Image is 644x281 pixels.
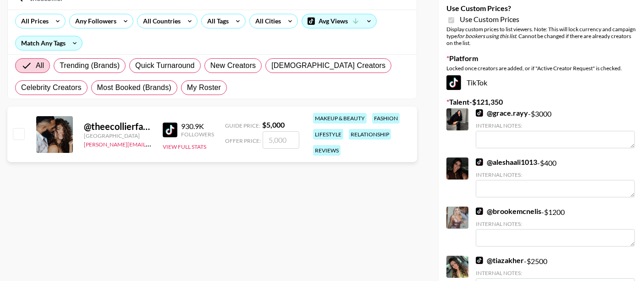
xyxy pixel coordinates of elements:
[476,257,483,264] img: TikTok
[36,60,44,71] span: All
[460,15,519,24] span: Use Custom Prices
[476,122,635,129] div: Internal Notes:
[476,171,635,178] div: Internal Notes:
[302,14,376,28] div: Avg Views
[446,4,637,13] label: Use Custom Prices?
[21,82,82,93] span: Celebrity Creators
[372,113,400,124] div: fashion
[225,137,261,144] span: Offer Price:
[250,14,283,28] div: All Cities
[476,108,528,118] a: @grace.rayy
[476,207,541,216] a: @brookemcnelis
[476,220,635,227] div: Internal Notes:
[476,256,524,265] a: @tiazakher
[476,157,635,197] div: - $ 400
[476,109,483,117] img: TikTok
[187,82,221,93] span: My Roster
[16,14,50,28] div: All Prices
[446,54,637,63] label: Platform
[446,65,637,72] div: Locked once creators are added, or if "Active Creator Request" is checked.
[16,36,82,50] div: Match Any Tags
[138,14,182,28] div: All Countries
[181,131,214,138] div: Followers
[135,60,195,71] span: Quick Turnaround
[313,129,343,140] div: lifestyle
[446,97,637,107] label: Talent - $ 121,350
[84,139,220,148] a: [PERSON_NAME][EMAIL_ADDRESS][DOMAIN_NAME]
[476,108,635,148] div: - $ 3000
[225,122,260,129] span: Guide Price:
[263,131,299,149] input: 5,000
[313,113,367,124] div: makeup & beauty
[476,157,537,167] a: @aleshaali1013
[202,14,231,28] div: All Tags
[60,60,120,71] span: Trending (Brands)
[476,158,483,166] img: TikTok
[446,75,461,90] img: TikTok
[70,14,118,28] div: Any Followers
[476,208,483,215] img: TikTok
[313,145,341,156] div: reviews
[476,270,635,276] div: Internal Notes:
[262,120,285,129] strong: $ 5,000
[181,122,214,131] div: 930.9K
[84,132,152,139] div: [GEOGRAPHIC_DATA]
[163,143,206,150] button: View Full Stats
[446,26,637,46] div: Display custom prices to list viewers. Note: This will lock currency and campaign type . Cannot b...
[210,60,256,71] span: New Creators
[476,207,635,247] div: - $ 1200
[349,129,391,140] div: relationship
[271,60,385,71] span: [DEMOGRAPHIC_DATA] Creators
[97,82,171,93] span: Most Booked (Brands)
[163,123,177,137] img: TikTok
[84,121,152,132] div: @ theecollierfamily
[446,75,637,90] div: TikTok
[457,33,516,39] em: for bookers using this list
